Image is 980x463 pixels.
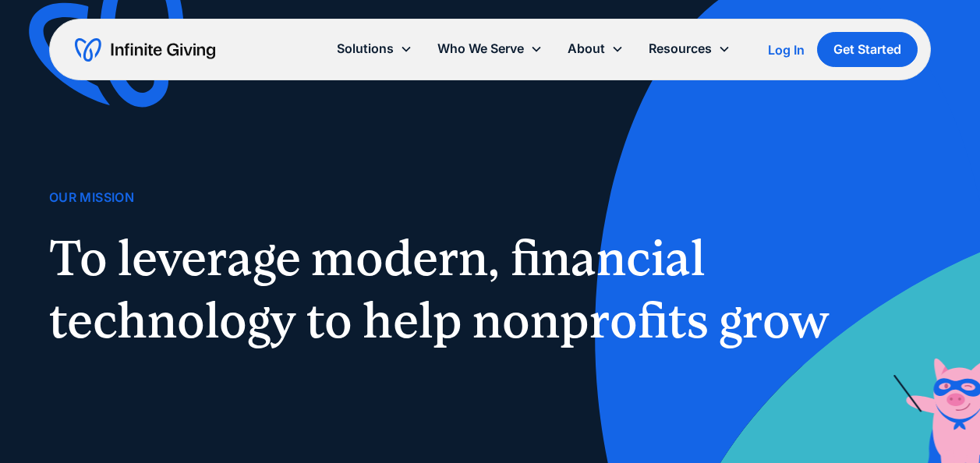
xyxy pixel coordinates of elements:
div: Solutions [337,38,394,59]
div: Who We Serve [425,32,555,65]
div: Resources [636,32,743,65]
a: Get Started [817,32,918,67]
div: Who We Serve [437,38,524,59]
div: Log In [768,44,805,56]
div: About [568,38,605,59]
h1: To leverage modern, financial technology to help nonprofits grow [49,227,847,352]
a: home [75,37,215,62]
div: Solutions [324,32,425,65]
a: Log In [768,41,805,59]
div: Resources [649,38,712,59]
div: Our Mission [49,187,134,208]
div: About [555,32,636,65]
